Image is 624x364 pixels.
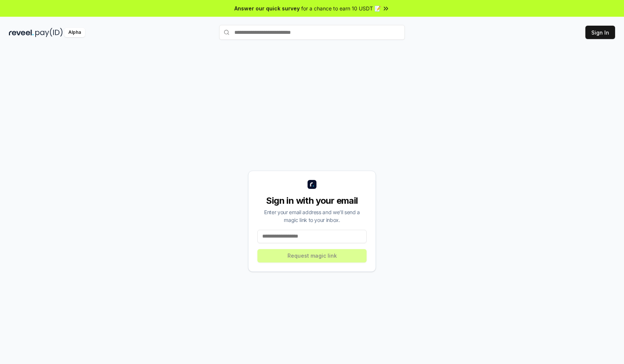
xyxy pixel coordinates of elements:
[64,28,85,37] div: Alpha
[9,28,34,37] img: reveel_dark
[301,4,381,12] span: for a chance to earn 10 USDT 📝
[257,208,367,224] div: Enter your email address and we’ll send a magic link to your inbox.
[257,195,367,207] div: Sign in with your email
[234,4,300,12] span: Answer our quick survey
[35,28,63,37] img: pay_id
[308,180,316,189] img: logo_small
[585,26,615,39] button: Sign In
